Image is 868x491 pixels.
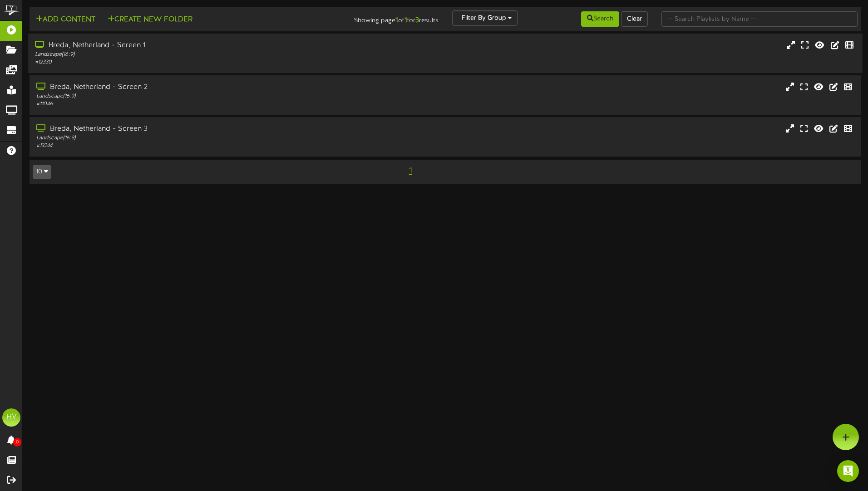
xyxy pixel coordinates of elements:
div: Open Intercom Messenger [837,460,859,482]
div: Breda, Netherland - Screen 3 [36,124,369,134]
div: Showing page of for results [306,10,445,26]
div: # 12330 [35,59,369,66]
strong: 1 [395,16,398,25]
button: Clear [621,11,648,27]
span: 0 [13,438,21,447]
button: 10 [33,165,51,179]
div: Breda, Netherland - Screen 2 [36,82,369,93]
div: Landscape ( 16:9 ) [36,134,369,142]
span: 1 [407,166,414,176]
strong: 1 [404,16,407,25]
div: Landscape ( 16:9 ) [35,51,369,59]
button: Search [581,11,619,27]
button: Add Content [33,14,98,25]
button: Create New Folder [105,14,195,25]
div: Landscape ( 16:9 ) [36,93,369,100]
button: Filter By Group [452,10,518,26]
div: # 11046 [36,100,369,108]
div: Breda, Netherland - Screen 1 [35,40,369,51]
div: HV [2,408,20,427]
strong: 3 [415,16,419,25]
input: -- Search Playlists by Name -- [661,11,858,27]
div: # 13244 [36,142,369,150]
